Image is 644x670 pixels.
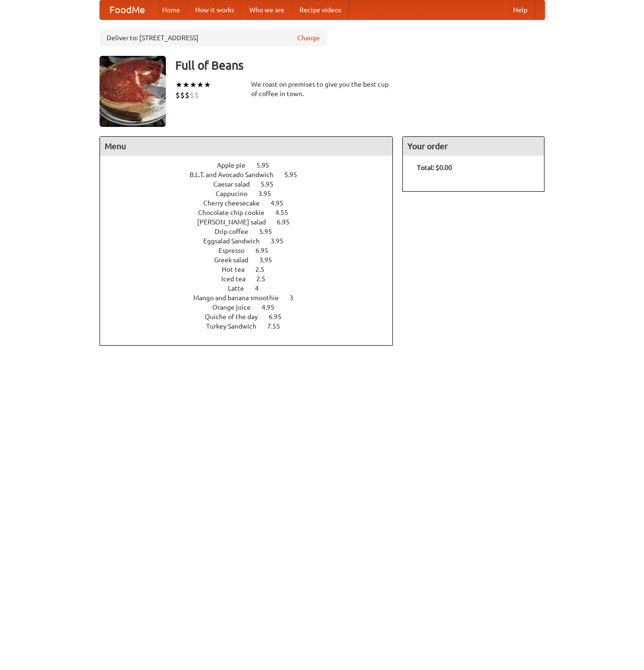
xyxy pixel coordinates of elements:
span: 3.95 [258,190,281,197]
span: Orange juice [212,304,260,311]
span: 3 [290,294,303,302]
a: Apple pie 5.95 [217,161,287,169]
a: Turkey Sandwich 7.55 [206,322,298,330]
span: 5.95 [261,180,283,188]
span: Mango and banana smoothie [193,294,288,302]
span: 6.95 [255,247,278,254]
b: Total: $0.00 [417,164,452,171]
a: Eggsalad Sandwich 3.95 [203,237,301,245]
span: Caesar salad [213,180,259,188]
span: B.L.T. and Avocado Sandwich [190,171,283,179]
span: Espresso [218,247,254,254]
span: 6.95 [269,313,291,321]
li: ★ [197,80,204,90]
span: 2.5 [256,275,275,283]
a: Who we are [242,0,292,19]
span: 4.95 [271,199,293,207]
img: angular.jpg [100,56,166,127]
a: Orange juice 4.95 [212,304,292,311]
a: Home [154,0,188,19]
div: We roast on premises to give you the best cup of coffee in town. [251,80,393,98]
a: Latte 4 [228,285,276,292]
span: 4.95 [262,304,284,311]
li: $ [175,90,180,100]
span: 4 [255,285,268,292]
a: Drip coffee 5.95 [215,228,290,235]
a: FoodMe [100,0,154,19]
a: [PERSON_NAME] salad 6.95 [197,218,307,226]
span: 6.95 [277,218,299,226]
a: Mango and banana smoothie 3 [193,294,311,302]
a: Quiche of the day 6.95 [205,313,299,321]
span: Cherry cheesecake [203,199,269,207]
li: ★ [175,80,182,90]
span: Iced tea [221,275,255,283]
a: Change [297,33,320,43]
span: Eggsalad Sandwich [203,237,269,245]
span: 5.95 [256,161,279,169]
a: Recipe videos [292,0,349,19]
span: 4.55 [275,209,298,216]
a: Caesar salad 5.95 [213,180,291,188]
span: Apple pie [217,161,255,169]
span: 3.95 [259,256,281,264]
a: Cherry cheesecake 4.95 [203,199,301,207]
span: Turkey Sandwich [206,322,266,330]
li: $ [190,90,194,100]
li: ★ [190,80,197,90]
div: Deliver to: [STREET_ADDRESS] [100,29,327,46]
a: Help [506,0,535,19]
a: How it works [188,0,242,19]
a: Hot tea 2.5 [222,266,282,273]
span: Cappucino [216,190,257,197]
span: Chocolate chip cookie [198,209,274,216]
span: 3.95 [271,237,293,245]
span: Greek salad [214,256,258,264]
a: B.L.T. and Avocado Sandwich 5.95 [190,171,315,179]
span: Latte [228,285,254,292]
a: Chocolate chip cookie 4.55 [198,209,306,216]
h4: Your order [403,137,544,156]
span: Drip coffee [215,228,258,235]
li: $ [185,90,190,100]
li: ★ [182,80,190,90]
li: ★ [204,80,211,90]
span: 2.5 [255,266,274,273]
a: Iced tea 2.5 [221,275,283,283]
span: Hot tea [222,266,254,273]
h4: Menu [100,137,393,156]
span: Quiche of the day [205,313,267,321]
h3: Full of Beans [175,56,545,75]
span: 7.55 [267,322,290,330]
span: 5.95 [259,228,281,235]
li: $ [180,90,185,100]
a: Espresso 6.95 [218,247,286,254]
a: Greek salad 3.95 [214,256,290,264]
a: Cappucino 3.95 [216,190,289,197]
li: $ [194,90,199,100]
span: [PERSON_NAME] salad [197,218,275,226]
span: 5.95 [284,171,307,179]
